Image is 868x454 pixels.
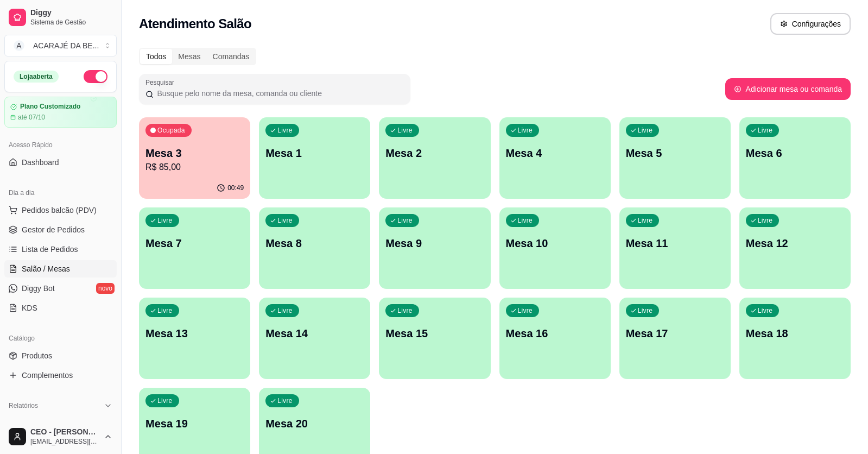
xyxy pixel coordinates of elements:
p: Livre [397,306,413,315]
span: Lista de Pedidos [22,244,78,255]
p: Mesa 3 [145,146,244,161]
p: Livre [277,126,293,135]
span: Salão / Mesas [22,263,70,274]
p: Livre [758,216,773,225]
div: Loja aberta [14,71,59,83]
div: Comandas [207,49,256,64]
p: Mesa 17 [626,326,724,341]
span: Gestor de Pedidos [22,224,85,235]
button: LivreMesa 2 [379,117,490,199]
p: Mesa 2 [385,146,484,161]
p: Livre [518,306,533,315]
input: Pesquisar [154,88,404,99]
p: Mesa 19 [145,416,244,431]
article: Plano Customizado [20,103,80,111]
button: OcupadaMesa 3R$ 85,0000:49 [139,117,250,199]
span: [EMAIL_ADDRESS][DOMAIN_NAME] [30,437,99,446]
p: Livre [157,216,173,225]
article: até 07/10 [18,113,45,122]
button: LivreMesa 8 [259,207,370,289]
h2: Atendimento Salão [139,15,251,33]
button: LivreMesa 13 [139,298,250,379]
p: Mesa 7 [145,236,244,251]
p: Mesa 13 [145,326,244,341]
p: Mesa 14 [265,326,364,341]
p: Livre [758,306,773,315]
label: Pesquisar [145,78,178,87]
button: CEO - [PERSON_NAME][EMAIL_ADDRESS][DOMAIN_NAME] [4,424,117,450]
p: R$ 85,00 [145,161,244,174]
p: Livre [157,306,173,315]
p: Livre [638,306,653,315]
button: LivreMesa 4 [499,117,611,199]
span: A [14,40,24,51]
span: Dashboard [22,157,59,168]
a: Relatórios de vendas [4,414,117,432]
p: Mesa 5 [626,146,724,161]
p: Livre [518,216,533,225]
button: LivreMesa 7 [139,207,250,289]
span: Produtos [22,350,52,361]
p: Mesa 9 [385,236,484,251]
span: Diggy [30,8,112,18]
a: Lista de Pedidos [4,241,117,258]
p: Mesa 11 [626,236,724,251]
div: Todos [140,49,172,64]
span: KDS [22,302,37,313]
p: Livre [518,126,533,135]
p: Mesa 10 [506,236,604,251]
span: Pedidos balcão (PDV) [22,205,97,216]
p: Livre [758,126,773,135]
p: Livre [397,126,413,135]
span: Complementos [22,370,73,381]
div: Mesas [172,49,206,64]
p: Mesa 12 [746,236,844,251]
button: LivreMesa 6 [739,117,851,199]
p: Livre [277,216,293,225]
div: Dia a dia [4,184,117,201]
button: Alterar Status [84,70,107,83]
p: Livre [638,216,653,225]
button: LivreMesa 1 [259,117,370,199]
button: Pedidos balcão (PDV) [4,201,117,219]
span: CEO - [PERSON_NAME] [30,427,99,437]
button: LivreMesa 11 [619,207,731,289]
p: Mesa 1 [265,146,364,161]
p: Mesa 16 [506,326,604,341]
p: Mesa 15 [385,326,484,341]
button: LivreMesa 14 [259,298,370,379]
p: Ocupada [157,126,185,135]
span: Diggy Bot [22,283,55,294]
a: Salão / Mesas [4,260,117,278]
p: 00:49 [227,184,244,192]
button: Select a team [4,35,117,56]
button: Configurações [770,13,851,35]
span: Sistema de Gestão [30,18,112,27]
a: Complementos [4,367,117,384]
a: KDS [4,299,117,317]
a: Plano Customizadoaté 07/10 [4,97,117,128]
p: Livre [638,126,653,135]
a: Diggy Botnovo [4,280,117,297]
p: Livre [157,396,173,405]
span: Relatórios de vendas [22,418,93,428]
span: Relatórios [9,401,38,410]
p: Livre [397,216,413,225]
div: ACARAJÉ DA BE ... [33,40,99,51]
p: Livre [277,306,293,315]
button: LivreMesa 10 [499,207,611,289]
button: LivreMesa 5 [619,117,731,199]
button: Adicionar mesa ou comanda [725,78,851,100]
button: LivreMesa 16 [499,298,611,379]
p: Mesa 20 [265,416,364,431]
p: Mesa 8 [265,236,364,251]
div: Acesso Rápido [4,136,117,154]
a: Dashboard [4,154,117,171]
a: Gestor de Pedidos [4,221,117,238]
a: Produtos [4,347,117,364]
button: LivreMesa 9 [379,207,490,289]
button: LivreMesa 15 [379,298,490,379]
a: DiggySistema de Gestão [4,4,117,30]
button: LivreMesa 17 [619,298,731,379]
button: LivreMesa 18 [739,298,851,379]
